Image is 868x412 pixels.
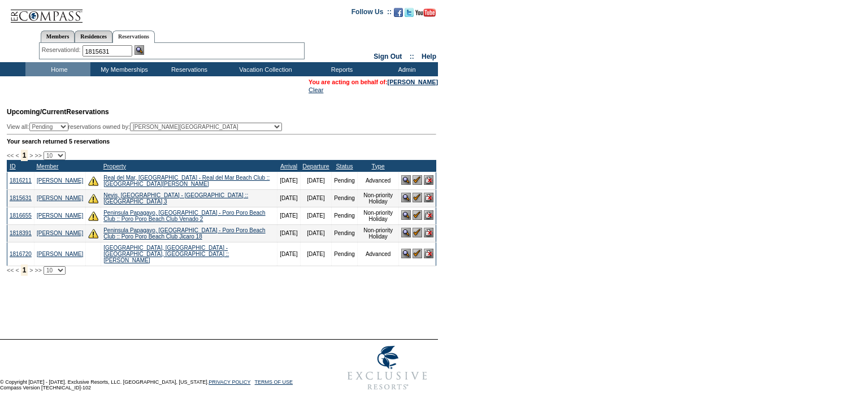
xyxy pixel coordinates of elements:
[413,228,422,237] img: Confirm Reservation
[37,230,83,236] a: [PERSON_NAME]
[405,8,414,17] img: Follow us on Twitter
[277,207,300,224] td: [DATE]
[10,163,16,170] a: ID
[7,108,109,116] span: Reservations
[10,177,32,184] a: 1816211
[410,53,414,60] span: ::
[424,193,433,202] img: Cancel Reservation
[424,228,433,237] img: Cancel Reservation
[103,245,229,263] a: [GEOGRAPHIC_DATA], [GEOGRAPHIC_DATA] - [GEOGRAPHIC_DATA], [GEOGRAPHIC_DATA] :: [PERSON_NAME]
[34,152,41,159] span: >>
[34,267,41,274] span: >>
[112,31,155,43] a: Reservations
[134,45,144,55] img: Reservation Search
[351,7,392,20] td: Follow Us ::
[415,11,436,18] a: Subscribe to our YouTube Channel
[7,108,66,116] span: Upcoming/Current
[10,195,32,201] a: 1815631
[277,224,300,242] td: [DATE]
[7,152,14,159] span: <<
[29,152,33,159] span: >
[277,172,300,189] td: [DATE]
[300,207,331,224] td: [DATE]
[373,62,438,76] td: Admin
[7,138,436,145] div: Your search returned 5 reservations
[336,163,353,170] a: Status
[357,172,399,189] td: Advanced
[401,193,411,202] img: View Reservation
[401,210,411,220] img: View Reservation
[10,230,32,236] a: 1818391
[220,62,308,76] td: Vacation Collection
[75,31,112,42] a: Residences
[300,242,331,266] td: [DATE]
[332,242,358,266] td: Pending
[394,8,403,17] img: Become our fan on Facebook
[374,53,402,60] a: Sign Out
[357,224,399,242] td: Non-priority Holiday
[37,251,83,257] a: [PERSON_NAME]
[37,195,83,201] a: [PERSON_NAME]
[15,267,19,274] span: <
[300,172,331,189] td: [DATE]
[42,45,83,55] div: ReservationId:
[413,249,422,258] img: Confirm Reservation
[332,189,358,207] td: Pending
[88,176,98,186] img: There are insufficient days and/or tokens to cover this reservation
[103,210,265,222] a: Peninsula Papagayo, [GEOGRAPHIC_DATA] - Poro Poro Beach Club :: Poro Poro Beach Club Venado 2
[300,224,331,242] td: [DATE]
[29,267,33,274] span: >
[413,210,422,220] img: Confirm Reservation
[300,189,331,207] td: [DATE]
[415,8,436,17] img: Subscribe to our YouTube Channel
[309,86,323,93] a: Clear
[209,379,250,385] a: PRIVACY POLICY
[103,192,248,205] a: Nevis, [GEOGRAPHIC_DATA] - [GEOGRAPHIC_DATA] :: [GEOGRAPHIC_DATA] 3
[103,227,265,240] a: Peninsula Papagayo, [GEOGRAPHIC_DATA] - Poro Poro Beach Club :: Poro Poro Beach Club Jicaro 18
[422,53,436,60] a: Help
[103,175,270,187] a: Real del Mar, [GEOGRAPHIC_DATA] - Real del Mar Beach Club :: [GEOGRAPHIC_DATA][PERSON_NAME]
[88,228,98,238] img: There are insufficient days and/or tokens to cover this reservation
[401,228,411,237] img: View Reservation
[357,189,399,207] td: Non-priority Holiday
[21,264,28,276] span: 1
[15,152,19,159] span: <
[413,193,422,202] img: Confirm Reservation
[90,62,155,76] td: My Memberships
[277,242,300,266] td: [DATE]
[88,211,98,221] img: There are insufficient days and/or tokens to cover this reservation
[401,249,411,258] img: View Reservation
[7,267,14,274] span: <<
[413,175,422,185] img: Confirm Reservation
[302,163,329,170] a: Departure
[424,175,433,185] img: Cancel Reservation
[388,79,438,85] a: [PERSON_NAME]
[405,11,414,18] a: Follow us on Twitter
[88,193,98,203] img: There are insufficient days and/or tokens to cover this reservation
[337,340,438,396] img: Exclusive Resorts
[36,163,58,170] a: Member
[424,249,433,258] img: Cancel Reservation
[21,150,28,161] span: 1
[332,172,358,189] td: Pending
[372,163,385,170] a: Type
[332,207,358,224] td: Pending
[394,11,403,18] a: Become our fan on Facebook
[155,62,220,76] td: Reservations
[357,207,399,224] td: Non-priority Holiday
[280,163,297,170] a: Arrival
[7,123,287,131] div: View all: reservations owned by:
[309,79,438,85] span: You are acting on behalf of:
[357,242,399,266] td: Advanced
[332,224,358,242] td: Pending
[103,163,126,170] a: Property
[37,212,83,219] a: [PERSON_NAME]
[308,62,373,76] td: Reports
[424,210,433,220] img: Cancel Reservation
[10,212,32,219] a: 1816655
[255,379,293,385] a: TERMS OF USE
[277,189,300,207] td: [DATE]
[25,62,90,76] td: Home
[10,251,32,257] a: 1816720
[401,175,411,185] img: View Reservation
